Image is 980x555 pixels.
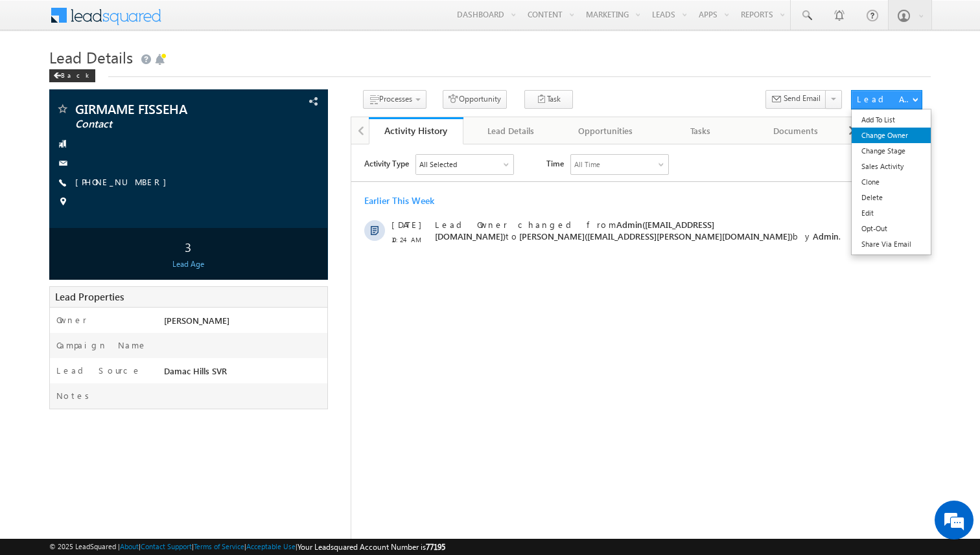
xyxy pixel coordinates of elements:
a: Opportunities [559,117,654,144]
span: Admin [461,86,487,97]
a: Contact Support [141,542,192,550]
a: Lead Details [463,117,559,144]
div: Lead Details [474,123,547,139]
span: [PERSON_NAME]([EMAIL_ADDRESS][PERSON_NAME][DOMAIN_NAME]) [168,86,441,97]
div: Back [49,69,95,82]
div: All Selected [68,14,106,26]
span: [PHONE_NUMBER] [75,176,173,189]
a: Documents [749,117,844,144]
button: Send Email [765,90,826,109]
div: Tasks [664,123,737,139]
a: Change Stage [852,143,931,159]
div: Earlier This Week [13,51,83,62]
div: Opportunities [569,123,642,139]
button: Opportunity [443,90,507,109]
span: GIRMAME FISSEHA [75,102,248,115]
span: Time [195,10,213,29]
span: [DATE] [40,74,69,86]
div: 3 [52,234,324,258]
a: Back [49,69,102,80]
button: Task [524,90,573,109]
span: Activity Type [13,10,58,29]
span: 77195 [426,542,445,552]
label: Lead Source [56,365,141,376]
span: Admin([EMAIL_ADDRESS][DOMAIN_NAME]) [84,74,363,97]
button: Processes [363,90,426,109]
span: Processes [379,94,412,104]
a: Clone [852,174,931,190]
a: Opt-Out [852,221,931,236]
span: Send Email [784,93,821,104]
button: Lead Actions [851,90,922,109]
div: All Selected [65,10,162,30]
a: Change Owner [852,128,931,143]
div: Activity History [379,124,454,137]
span: 10:24 AM [40,89,79,101]
div: All Time [223,14,249,26]
span: © 2025 LeadSquared | | | | | [49,541,445,553]
div: Lead Age [52,258,324,270]
a: Acceptable Use [246,542,296,550]
a: Tasks [653,117,749,144]
label: Notes [56,390,94,402]
span: Lead Owner changed from to by . [84,74,489,97]
span: [PERSON_NAME] [164,315,229,326]
a: Sales Activity [852,159,931,174]
a: Edit [852,205,931,221]
span: Your Leadsquared Account Number is [297,542,445,552]
span: Lead Details [49,47,133,67]
a: Delete [852,190,931,205]
a: About [120,542,139,550]
div: Documents [759,123,832,139]
span: Lead Properties [55,290,124,303]
span: Contact [75,118,248,131]
a: Terms of Service [194,542,244,550]
div: Lead Actions [857,93,912,105]
label: Owner [56,314,87,326]
div: Damac Hills SVR [161,365,327,383]
a: Add To List [852,112,931,128]
label: Campaign Name [56,339,147,351]
a: Share Via Email [852,236,931,252]
a: Activity History [369,117,464,144]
